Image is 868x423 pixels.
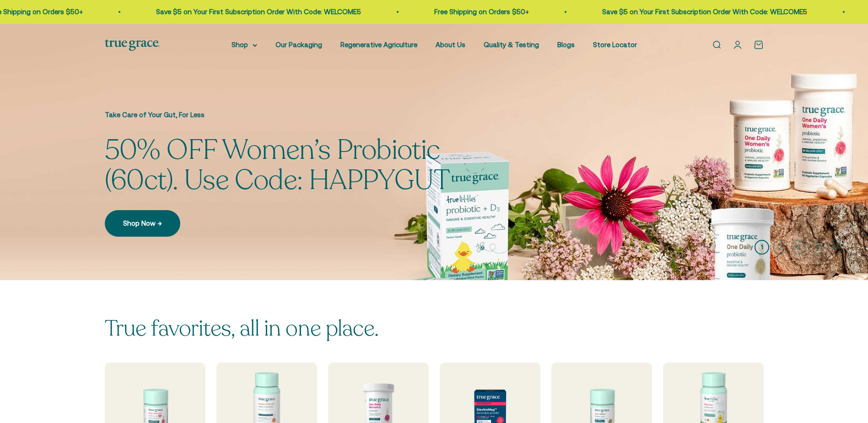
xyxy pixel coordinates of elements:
button: 1 [755,240,769,255]
a: Store Locator [593,41,637,49]
a: Our Packaging [275,41,322,49]
a: Quality & Testing [484,41,539,49]
button: 4 [809,240,824,255]
summary: Shop [232,39,257,50]
p: Save $5 on Your First Subscription Order With Code: WELCOME5 [154,6,359,17]
a: Regenerative Agriculture [340,41,417,49]
button: 5 [828,240,842,255]
a: Free Shipping on Orders $50+ [432,8,527,16]
button: 3 [791,240,806,255]
p: Take Care of Your Gut, For Less [105,109,507,120]
split-lines: 50% OFF Women’s Probiotic (60ct). Use Code: HAPPYGUT [105,131,450,199]
a: Blogs [557,41,575,49]
button: 2 [773,240,787,255]
split-lines: True favorites, all in one place. [105,314,379,343]
p: Save $5 on Your First Subscription Order With Code: WELCOME5 [600,6,805,17]
a: About Us [436,41,465,49]
a: Shop Now → [105,210,180,237]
